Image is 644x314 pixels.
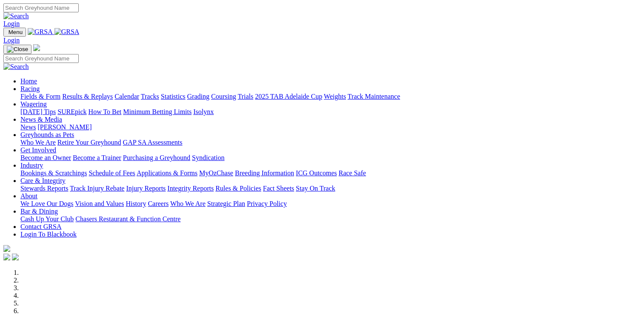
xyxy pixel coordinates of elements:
[57,139,121,146] a: Retire Your Greyhound
[167,185,214,192] a: Integrity Reports
[20,154,71,161] a: Become an Owner
[20,93,641,100] div: Racing
[126,185,166,192] a: Injury Reports
[238,93,253,100] a: Trials
[215,185,261,192] a: Rules & Policies
[20,223,61,230] a: Contact GRSA
[170,200,206,207] a: Who We Are
[20,77,37,85] a: Home
[20,162,43,169] a: Industry
[187,93,209,100] a: Grading
[20,200,641,208] div: About
[20,108,641,116] div: Wagering
[20,185,68,192] a: Stewards Reports
[12,254,19,260] img: twitter.svg
[3,245,10,252] img: logo-grsa-white.png
[114,93,139,100] a: Calendar
[20,215,641,223] div: Bar & Dining
[20,177,66,184] a: Care & Integrity
[20,146,56,154] a: Get Involved
[161,93,186,100] a: Statistics
[28,28,53,36] img: GRSA
[199,169,233,177] a: MyOzChase
[3,12,29,20] img: Search
[7,46,28,53] img: Close
[348,93,400,100] a: Track Maintenance
[54,28,80,36] img: GRSA
[20,123,36,131] a: News
[141,93,159,100] a: Tracks
[20,100,47,108] a: Wagering
[20,116,62,123] a: News & Media
[70,185,124,192] a: Track Injury Rebate
[137,169,197,177] a: Applications & Forms
[20,169,641,177] div: Industry
[3,28,26,37] button: Toggle navigation
[75,215,180,223] a: Chasers Restaurant & Function Centre
[57,108,86,115] a: SUREpick
[89,108,122,115] a: How To Bet
[235,169,294,177] a: Breeding Information
[20,139,56,146] a: Who We Are
[20,208,58,215] a: Bar & Dining
[123,108,192,115] a: Minimum Betting Limits
[123,154,190,161] a: Purchasing a Greyhound
[20,93,60,100] a: Fields & Form
[123,139,183,146] a: GAP SA Assessments
[75,200,124,207] a: Vision and Values
[20,123,641,131] div: News & Media
[247,200,287,207] a: Privacy Policy
[73,154,121,161] a: Become a Trainer
[37,123,92,131] a: [PERSON_NAME]
[20,131,74,138] a: Greyhounds as Pets
[207,200,245,207] a: Strategic Plan
[20,85,40,92] a: Racing
[33,44,40,51] img: logo-grsa-white.png
[338,169,366,177] a: Race Safe
[211,93,236,100] a: Coursing
[20,215,74,223] a: Cash Up Your Club
[3,45,31,54] button: Toggle navigation
[20,139,641,146] div: Greyhounds as Pets
[3,3,79,12] input: Search
[3,54,79,63] input: Search
[20,108,56,115] a: [DATE] Tips
[192,154,224,161] a: Syndication
[62,93,113,100] a: Results & Replays
[20,154,641,162] div: Get Involved
[193,108,214,115] a: Isolynx
[126,200,146,207] a: History
[3,63,29,71] img: Search
[148,200,169,207] a: Careers
[20,185,641,192] div: Care & Integrity
[255,93,322,100] a: 2025 TAB Adelaide Cup
[3,37,20,44] a: Login
[3,254,10,260] img: facebook.svg
[9,29,23,35] span: Menu
[3,20,20,27] a: Login
[296,169,337,177] a: ICG Outcomes
[263,185,294,192] a: Fact Sheets
[296,185,335,192] a: Stay On Track
[20,200,73,207] a: We Love Our Dogs
[20,192,37,200] a: About
[20,231,77,238] a: Login To Blackbook
[20,169,87,177] a: Bookings & Scratchings
[324,93,346,100] a: Weights
[89,169,135,177] a: Schedule of Fees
